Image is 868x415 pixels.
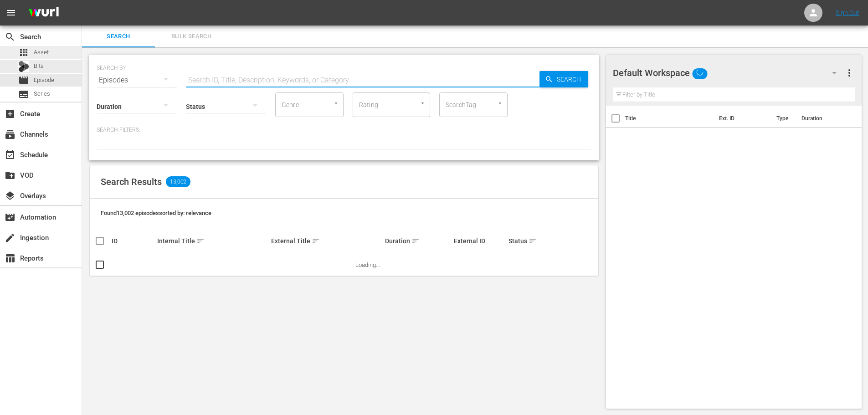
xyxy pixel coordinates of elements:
[97,126,591,134] p: Search Filters:
[613,60,845,86] div: Default Workspace
[18,89,29,100] span: Series
[5,149,15,160] span: Schedule
[5,129,15,140] span: Channels
[87,31,149,42] span: Search
[796,106,851,131] th: Duration
[385,236,451,246] div: Duration
[5,232,15,243] span: Ingestion
[5,108,15,119] span: Create
[34,61,44,71] span: Bits
[5,7,16,18] span: menu
[418,99,427,108] button: Open
[97,67,177,93] div: Episodes
[355,261,380,268] span: Loading...
[157,236,268,246] div: Internal Title
[101,210,211,216] span: Found 13,002 episodes sorted by: relevance
[5,190,15,201] span: Overlays
[539,71,588,87] button: Search
[5,31,15,42] span: Search
[844,62,855,84] button: more_vert
[771,106,796,131] th: Type
[508,236,551,246] div: Status
[411,237,420,245] span: sort
[625,106,714,131] th: Title
[18,47,29,58] span: Asset
[18,75,29,86] span: Episode
[271,236,382,246] div: External Title
[34,89,50,98] span: Series
[101,176,162,187] span: Search Results
[844,67,855,78] span: more_vert
[5,253,15,264] span: Reports
[332,99,340,108] button: Open
[529,237,537,245] span: sort
[714,106,771,131] th: Ext. ID
[196,237,205,245] span: sort
[166,176,190,187] span: 13,002
[312,237,320,245] span: sort
[34,48,49,57] span: Asset
[836,9,859,16] a: Sign Out
[34,76,54,85] span: Episode
[5,170,15,181] span: VOD
[112,237,154,245] div: ID
[454,237,506,245] div: External ID
[496,99,504,108] button: Open
[5,212,15,223] span: Automation
[22,2,66,24] img: ans4CAIJ8jUAAAAAAAAAAAAAAAAAAAAAAAAgQb4GAAAAAAAAAAAAAAAAAAAAAAAAJMjXAAAAAAAAAAAAAAAAAAAAAAAAgAT5G...
[160,31,222,42] span: Bulk Search
[553,71,588,87] span: Search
